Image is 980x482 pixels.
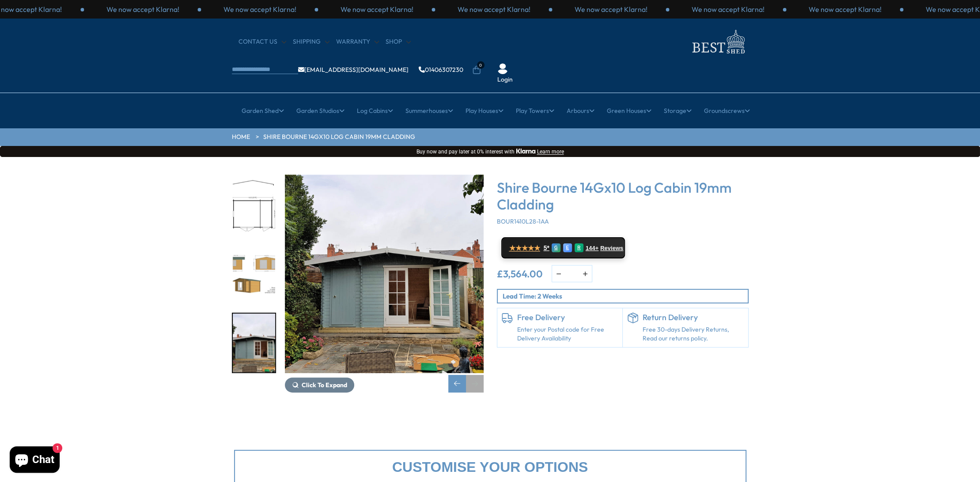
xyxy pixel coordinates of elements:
[704,100,750,122] a: Groundscrews
[435,4,552,14] div: 2 / 3
[238,37,286,46] a: CONTACT US
[285,175,484,392] div: 9 / 9
[298,67,409,73] a: [EMAIL_ADDRESS][DOMAIN_NAME]
[232,175,276,235] div: 7 / 9
[232,133,250,142] a: HOME
[263,133,415,142] a: Shire Bourne 14Gx10 Log Cabin 19mm Cladding
[552,243,560,252] div: G
[472,66,481,75] a: 0
[419,67,463,73] a: 01406307230
[233,314,275,372] img: BourneLogCabin_3_d6360471-90b6-40ce-b505-194e3bd76c99_200x200.jpg
[357,100,393,122] a: Log Cabins
[497,217,549,225] span: BOUR1410L28-1AA
[386,37,411,46] a: Shop
[503,291,748,301] p: Lead Time: 2 Weeks
[336,37,379,46] a: Warranty
[84,4,201,14] div: 2 / 3
[497,75,513,84] a: Login
[477,61,484,69] span: 0
[509,244,540,252] span: ★★★★★
[242,100,284,122] a: Garden Shed
[232,244,276,304] div: 8 / 9
[517,313,618,322] h6: Free Delivery
[457,4,530,14] p: We now accept Klarna!
[669,4,786,14] div: 1 / 3
[607,100,651,122] a: Green Houses
[563,243,572,252] div: E
[643,325,744,343] p: Free 30-days Delivery Returns, Read our returns policy.
[7,446,62,475] inbox-online-store-chat: Shopify online store chat
[302,381,347,389] span: Click To Expand
[233,245,275,303] img: Bourne14x10ld_c6e8c15d-b6b2-49da-a79b-c5f595b23472_200x200.jpg
[466,375,484,392] div: Next slide
[517,325,618,343] a: Enter your Postal code for Free Delivery Availability
[501,237,625,258] a: ★★★★★ 5* G E R 144+ Reviews
[497,64,508,74] img: User Icon
[643,313,744,322] h6: Return Delivery
[586,245,598,252] span: 144+
[223,4,296,14] p: We now accept Klarna!
[687,27,749,56] img: logo
[233,176,275,234] img: Bourne14x10fp_c403e406-e734-46e1-b0b8-cad6858b5dc4_200x200.jpg
[691,4,764,14] p: We now accept Klarna!
[448,375,466,392] div: Previous slide
[293,37,329,46] a: Shipping
[285,175,484,373] img: Shire Bourne 14Gx10 Log Cabin 19mm Cladding - Best Shed
[497,179,749,213] h3: Shire Bourne 14Gx10 Log Cabin 19mm Cladding
[497,269,543,279] ins: £3,564.00
[340,4,413,14] p: We now accept Klarna!
[405,100,453,122] a: Summerhouses
[516,100,554,122] a: Play Towers
[201,4,318,14] div: 3 / 3
[786,4,903,14] div: 2 / 3
[600,245,623,252] span: Reviews
[808,4,881,14] p: We now accept Klarna!
[567,100,594,122] a: Arbours
[106,4,179,14] p: We now accept Klarna!
[296,100,344,122] a: Garden Studios
[465,100,503,122] a: Play Houses
[552,4,669,14] div: 3 / 3
[664,100,692,122] a: Storage
[232,313,276,373] div: 9 / 9
[574,4,647,14] p: We now accept Klarna!
[318,4,435,14] div: 1 / 3
[575,243,583,252] div: R
[285,377,354,392] button: Click To Expand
